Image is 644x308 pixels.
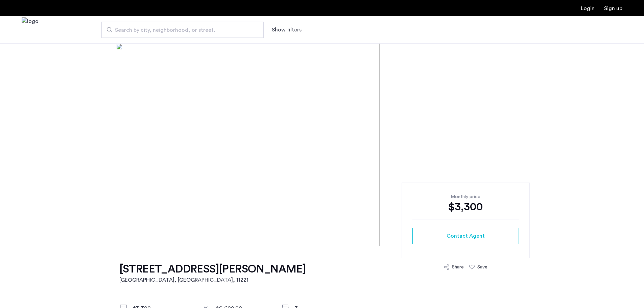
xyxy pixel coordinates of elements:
div: Monthly price [412,193,519,200]
input: Apartment Search [101,22,264,38]
a: Cazamio Logo [22,17,39,43]
a: Registration [604,6,622,11]
div: $3,300 [412,200,519,214]
img: [object%20Object] [116,43,528,246]
button: button [412,228,519,244]
span: Search by city, neighborhood, or street. [115,26,245,34]
button: Show or hide filters [272,26,302,34]
div: Share [452,264,464,270]
h1: [STREET_ADDRESS][PERSON_NAME] [119,262,306,276]
a: [STREET_ADDRESS][PERSON_NAME][GEOGRAPHIC_DATA], [GEOGRAPHIC_DATA], 11221 [119,262,306,284]
div: Save [477,264,487,270]
h2: [GEOGRAPHIC_DATA], [GEOGRAPHIC_DATA] , 11221 [119,276,306,284]
a: Login [581,6,595,11]
img: logo [22,17,39,43]
span: Contact Agent [447,232,485,240]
